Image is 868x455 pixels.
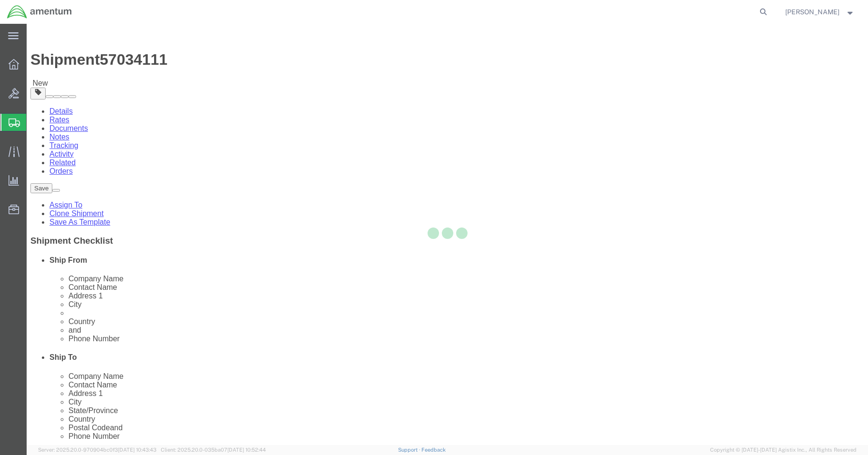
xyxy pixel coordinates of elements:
a: Support [398,447,422,453]
a: Feedback [421,447,446,453]
img: logo [7,5,72,19]
span: [DATE] 10:52:44 [227,447,266,453]
span: Eddie Gonzalez [785,7,839,17]
span: Client: 2025.20.0-035ba07 [161,447,266,453]
button: [PERSON_NAME] [785,6,855,18]
span: [DATE] 10:43:43 [118,447,156,453]
span: Server: 2025.20.0-970904bc0f3 [38,447,156,453]
span: Copyright © [DATE]-[DATE] Agistix Inc., All Rights Reserved [710,446,857,454]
